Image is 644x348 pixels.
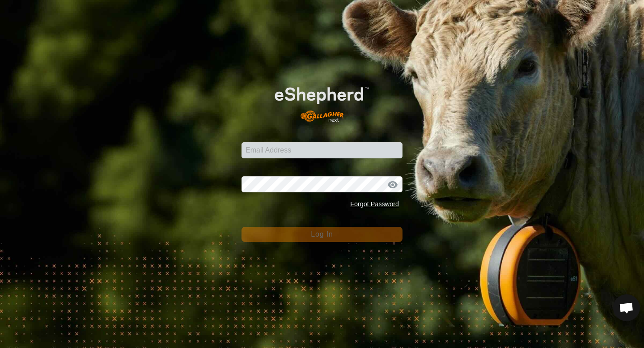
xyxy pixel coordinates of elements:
div: Open chat [613,294,640,321]
button: Log In [241,227,402,242]
a: Forgot Password [350,200,399,208]
span: Log In [311,230,333,238]
input: Email Address [241,142,402,158]
img: E-shepherd Logo [258,74,386,129]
